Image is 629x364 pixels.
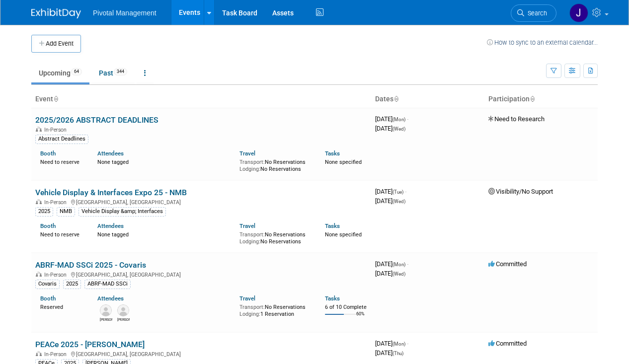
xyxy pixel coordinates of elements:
[356,311,365,325] td: 60%
[53,95,58,103] a: Sort by Event Name
[117,316,130,322] div: Sujash Chatterjee
[375,349,403,357] span: [DATE]
[97,150,124,157] a: Attendees
[31,35,81,53] button: Add Event
[393,341,405,347] span: (Mon)
[40,222,56,229] a: Booth
[93,9,157,17] span: Pivotal Management
[239,166,260,172] span: Lodging:
[393,199,405,204] span: (Wed)
[393,271,405,277] span: (Wed)
[325,222,340,229] a: Tasks
[40,229,82,238] div: Need to reserve
[325,295,340,302] a: Tasks
[393,351,403,356] span: (Thu)
[393,126,405,132] span: (Wed)
[325,304,367,311] div: 6 of 10 Complete
[31,91,371,108] th: Event
[488,260,527,268] span: Committed
[36,127,42,132] img: In-Person Event
[35,350,367,358] div: [GEOGRAPHIC_DATA], [GEOGRAPHIC_DATA]
[100,304,112,316] img: Melissa Gabello
[239,222,255,229] a: Travel
[488,115,545,123] span: Need to Research
[375,125,405,132] span: [DATE]
[375,260,408,268] span: [DATE]
[40,302,82,311] div: Reserved
[393,262,405,267] span: (Mon)
[35,188,187,197] a: Vehicle Display & Interfaces Expo 25 - NMB
[97,157,233,166] div: None tagged
[117,304,129,316] img: Sujash Chatterjee
[97,222,124,229] a: Attendees
[405,188,406,195] span: -
[524,9,547,17] span: Search
[488,188,553,195] span: Visibility/No Support
[40,157,82,166] div: Need to reserve
[325,231,362,238] span: None specified
[84,280,131,289] div: ABRF-MAD SSCi
[407,260,408,268] span: -
[79,207,166,216] div: Vehicle Display &amp; Interfaces
[44,199,70,206] span: In-Person
[35,115,158,125] a: 2025/2026 ABSTRACT DEADLINES
[407,115,408,123] span: -
[35,340,145,349] a: PEACe 2025 - [PERSON_NAME]
[393,117,405,122] span: (Mon)
[239,304,265,310] span: Transport:
[44,272,70,278] span: In-Person
[71,68,82,75] span: 64
[97,229,233,238] div: None tagged
[325,150,340,157] a: Tasks
[488,340,527,347] span: Committed
[530,95,535,103] a: Sort by Participation Type
[375,340,408,347] span: [DATE]
[407,340,408,347] span: -
[40,295,56,302] a: Booth
[44,127,70,133] span: In-Person
[114,68,127,75] span: 344
[36,272,42,277] img: In-Person Event
[375,115,408,123] span: [DATE]
[31,8,81,18] img: ExhibitDay
[375,197,405,205] span: [DATE]
[63,280,81,289] div: 2025
[35,280,60,289] div: Covaris
[35,198,367,206] div: [GEOGRAPHIC_DATA], [GEOGRAPHIC_DATA]
[239,302,310,317] div: No Reservations 1 Reservation
[487,39,598,46] a: How to sync to an external calendar...
[371,91,484,108] th: Dates
[239,159,265,165] span: Transport:
[91,64,135,82] a: Past344
[239,157,310,172] div: No Reservations No Reservations
[239,150,255,157] a: Travel
[375,270,405,277] span: [DATE]
[484,91,598,108] th: Participation
[325,159,362,165] span: None specified
[239,238,260,245] span: Lodging:
[239,295,255,302] a: Travel
[35,207,53,216] div: 2025
[375,188,406,195] span: [DATE]
[239,231,265,238] span: Transport:
[511,4,556,22] a: Search
[40,150,56,157] a: Booth
[31,64,89,82] a: Upcoming64
[239,311,260,317] span: Lodging:
[35,260,146,270] a: ABRF-MAD SSCi 2025 - Covaris
[100,316,112,322] div: Melissa Gabello
[44,351,70,358] span: In-Person
[393,95,398,103] a: Sort by Start Date
[36,199,42,204] img: In-Person Event
[393,189,403,195] span: (Tue)
[35,135,88,144] div: Abstract Deadlines
[57,207,75,216] div: NMB
[569,3,588,22] img: Jessica Gatton
[239,229,310,245] div: No Reservations No Reservations
[35,270,367,278] div: [GEOGRAPHIC_DATA], [GEOGRAPHIC_DATA]
[97,295,124,302] a: Attendees
[36,351,42,356] img: In-Person Event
